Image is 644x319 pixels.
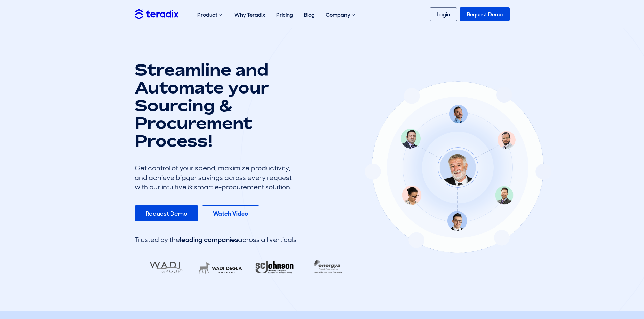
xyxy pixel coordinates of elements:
[135,235,297,244] div: Trusted by the across all verticals
[247,257,302,278] img: RA
[460,7,510,21] a: Request Demo
[193,257,248,278] img: LifeMakers
[213,210,248,218] b: Watch Video
[320,4,362,26] div: Company
[229,4,271,25] a: Why Teradix
[135,205,198,221] a: Request Demo
[135,61,297,150] h1: Streamline and Automate your Sourcing & Procurement Process!
[430,7,457,21] a: Login
[192,4,229,26] div: Product
[135,163,297,192] div: Get control of your spend, maximize productivity, and achieve bigger savings across every request...
[271,4,299,25] a: Pricing
[202,205,259,221] a: Watch Video
[299,4,320,25] a: Blog
[135,9,178,19] img: Teradix logo
[180,235,238,244] span: leading companies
